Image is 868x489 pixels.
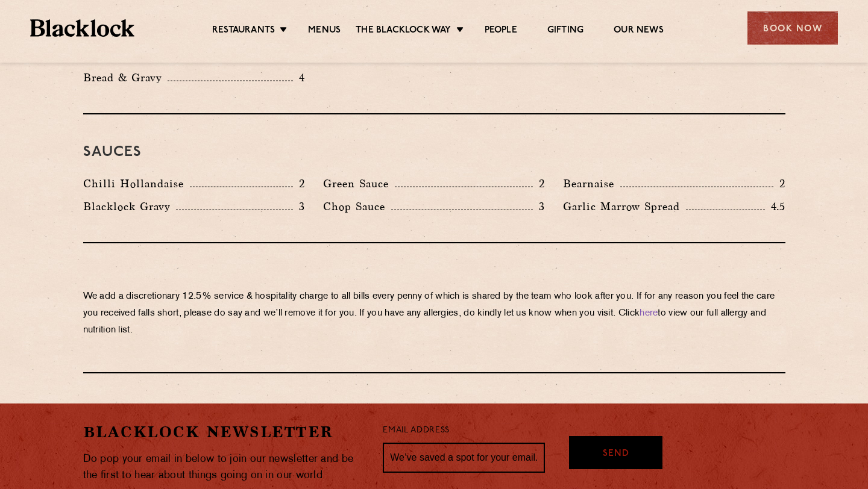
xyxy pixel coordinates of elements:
h3: Sauces [83,145,785,160]
a: Menus [308,25,341,38]
p: We add a discretionary 12.5% service & hospitality charge to all bills every penny of which is sh... [83,288,785,339]
p: Chop Sauce [323,198,391,215]
p: 3 [533,199,545,214]
p: Do pop your email in below to join our newsletter and be the first to hear about things going on ... [83,451,365,484]
p: Chilli Hollandaise [83,175,190,192]
p: Bread & Gravy [83,69,168,86]
a: People [485,25,517,38]
a: Restaurants [212,25,275,38]
label: Email Address [383,424,449,438]
div: Book Now [747,11,838,45]
p: 4.5 [765,199,785,214]
img: BL_Textured_Logo-footer-cropped.svg [30,19,134,37]
p: 4 [293,70,305,86]
p: 2 [293,176,305,192]
p: 3 [293,199,305,214]
a: The Blacklock Way [356,25,451,38]
p: Garlic Marrow Spread [563,198,686,215]
span: Send [603,447,629,461]
a: here [640,309,658,318]
p: Blacklock Gravy [83,198,176,215]
a: Our News [614,25,664,38]
h2: Blacklock Newsletter [83,422,365,443]
p: Green Sauce [323,175,395,192]
input: We’ve saved a spot for your email... [383,443,545,473]
p: 2 [533,176,545,192]
p: 2 [773,176,785,192]
a: Gifting [547,25,583,38]
p: Bearnaise [563,175,620,192]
